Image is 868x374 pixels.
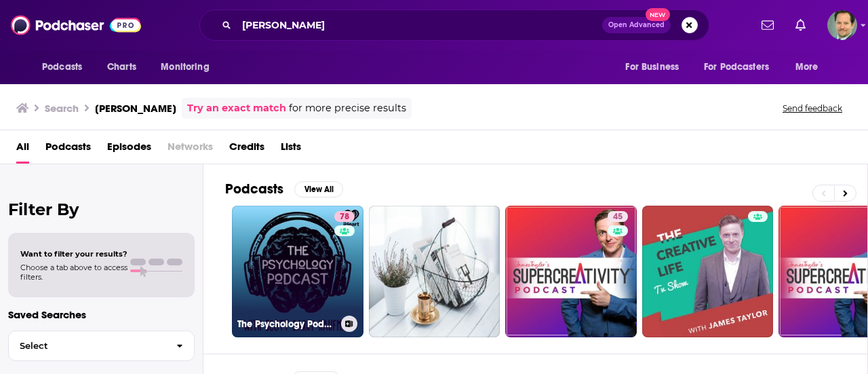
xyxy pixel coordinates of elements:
[232,206,363,337] a: 78The Psychology Podcast
[294,181,343,198] button: View All
[225,181,283,198] h2: Podcasts
[45,136,91,164] a: Podcasts
[237,14,602,36] input: Search podcasts, credits, & more...
[161,58,209,77] span: Monitoring
[199,10,709,41] div: Search podcasts, credits, & more...
[778,102,846,114] button: Send feedback
[827,10,857,40] button: Show profile menu
[608,22,665,29] span: Open Advanced
[225,181,343,198] a: PodcastsView All
[167,136,213,164] span: Networks
[45,102,79,115] h3: Search
[16,136,29,164] a: All
[9,341,165,350] span: Select
[616,54,696,80] button: open menu
[98,54,144,80] a: Charts
[756,14,779,37] a: Show notifications dropdown
[229,136,264,164] a: Credits
[289,100,406,116] span: for more precise results
[187,100,286,116] a: Try an exact match
[790,14,811,37] a: Show notifications dropdown
[334,211,355,222] a: 78
[33,54,100,80] button: open menu
[107,136,151,164] a: Episodes
[151,54,226,80] button: open menu
[11,12,141,38] img: Podchaser - Follow, Share and Rate Podcasts
[608,211,628,222] a: 45
[8,200,195,219] h2: Filter By
[20,249,127,259] span: Want to filter your results?
[8,308,195,321] p: Saved Searches
[20,263,127,282] span: Choose a tab above to access filters.
[625,58,679,77] span: For Business
[107,58,136,77] span: Charts
[505,206,637,337] a: 45
[42,58,82,77] span: Podcasts
[340,210,349,224] span: 78
[8,331,195,361] button: Select
[613,210,623,224] span: 45
[795,58,818,77] span: More
[827,10,857,40] img: User Profile
[602,17,671,33] button: Open AdvancedNew
[786,54,835,80] button: open menu
[695,54,789,80] button: open menu
[95,102,176,115] h3: [PERSON_NAME]
[237,318,336,330] h3: The Psychology Podcast
[281,136,301,164] a: Lists
[827,10,857,40] span: Logged in as dean11209
[704,58,769,77] span: For Podcasters
[646,8,670,21] span: New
